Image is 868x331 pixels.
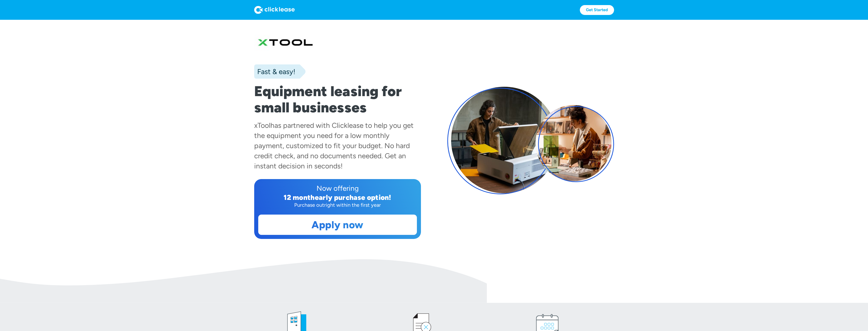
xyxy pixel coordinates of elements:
img: Logo [254,6,295,14]
div: early purchase option! [315,193,391,202]
div: has partnered with Clicklease to help you get the equipment you need for a low monthly payment, c... [254,121,414,170]
a: Get Started [580,5,614,15]
div: Now offering [258,183,417,193]
a: Apply now [258,215,417,235]
div: xTool [254,121,270,130]
div: 12 month [284,193,315,202]
div: Fast & easy! [254,66,295,77]
div: Purchase outright within the first year [258,201,417,208]
h1: Equipment leasing for small businesses [254,83,421,116]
